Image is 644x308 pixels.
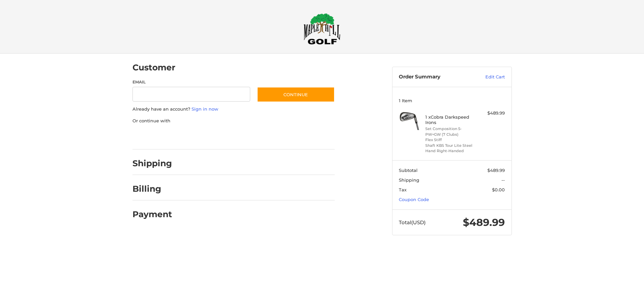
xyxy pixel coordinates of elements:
span: Tax [399,187,407,192]
iframe: PayPal-paypal [130,131,180,143]
p: Already have an account? [132,106,335,113]
button: Continue [257,87,335,102]
h2: Payment [132,209,172,220]
span: Total (USD) [399,219,426,226]
label: Email [132,79,251,85]
div: $489.99 [478,110,505,117]
h3: Order Summary [399,74,471,80]
li: Flex Stiff [425,137,477,143]
span: -- [501,177,505,183]
li: Shaft KBS Tour Lite Steel [425,143,477,148]
h2: Billing [132,184,172,194]
iframe: PayPal-venmo [244,131,294,143]
iframe: PayPal-paylater [187,131,237,143]
span: $489.99 [487,168,505,173]
li: Set Composition 5-PW+GW (7 Clubs) [425,126,477,137]
p: Or continue with [132,118,335,124]
span: $489.99 [463,216,505,229]
img: Maple Hill Golf [304,13,340,45]
span: Subtotal [399,168,418,173]
a: Edit Cart [471,74,505,80]
a: Coupon Code [399,197,429,202]
h2: Shipping [132,158,172,169]
h3: 1 Item [399,98,505,103]
iframe: Google Customer Reviews [589,290,644,308]
span: $0.00 [492,187,505,192]
h4: 1 x Cobra Darkspeed Irons [425,114,477,125]
span: Shipping [399,177,419,183]
h2: Customer [132,62,175,73]
li: Hand Right-Handed [425,148,477,154]
a: Sign in now [192,106,218,112]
